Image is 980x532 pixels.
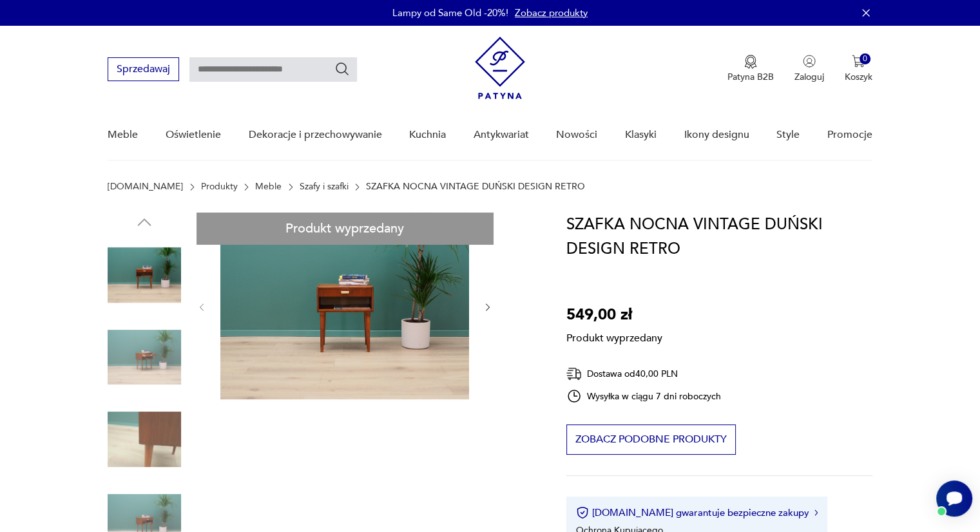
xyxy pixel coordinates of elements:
[366,182,585,192] p: SZAFKA NOCNA VINTAGE DUŃSKI DESIGN RETRO
[556,110,597,160] a: Nowości
[776,110,800,160] a: Style
[108,110,138,160] a: Meble
[248,110,381,160] a: Dekoracje i przechowywanie
[936,480,972,517] iframe: Smartsupp widget button
[255,182,282,192] a: Meble
[108,57,179,81] button: Sprzedawaj
[392,6,508,19] p: Lampy od Same Old -20%!
[201,182,238,192] a: Produkty
[566,213,872,261] h1: SZAFKA NOCNA VINTAGE DUŃSKI DESIGN RETRO
[684,110,749,160] a: Ikony designu
[794,71,824,83] p: Zaloguj
[727,55,774,83] a: Ikona medaluPatyna B2B
[803,55,816,68] img: Ikonka użytkownika
[566,366,721,382] div: Dostawa od 40,00 PLN
[860,53,870,64] div: 0
[744,55,757,69] img: Ikona medalu
[566,303,662,327] p: 549,00 zł
[827,110,872,160] a: Promocje
[166,110,221,160] a: Oświetlenie
[576,506,818,519] button: [DOMAIN_NAME] gwarantuje bezpieczne zakupy
[409,110,446,160] a: Kuchnia
[576,506,589,519] img: Ikona certyfikatu
[566,327,662,345] p: Produkt wyprzedany
[334,61,350,77] button: Szukaj
[727,55,774,83] button: Patyna B2B
[108,66,179,75] a: Sprzedawaj
[727,71,774,83] p: Patyna B2B
[794,55,824,83] button: Zaloguj
[108,182,183,192] a: [DOMAIN_NAME]
[475,37,525,99] img: Patyna - sklep z meblami i dekoracjami vintage
[515,6,588,19] a: Zobacz produkty
[474,110,529,160] a: Antykwariat
[566,424,736,455] button: Zobacz podobne produkty
[845,55,872,83] button: 0Koszyk
[625,110,657,160] a: Klasyki
[845,71,872,83] p: Koszyk
[566,388,721,404] div: Wysyłka w ciągu 7 dni roboczych
[814,509,818,516] img: Ikona strzałki w prawo
[566,366,582,382] img: Ikona dostawy
[300,182,349,192] a: Szafy i szafki
[852,55,865,68] img: Ikona koszyka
